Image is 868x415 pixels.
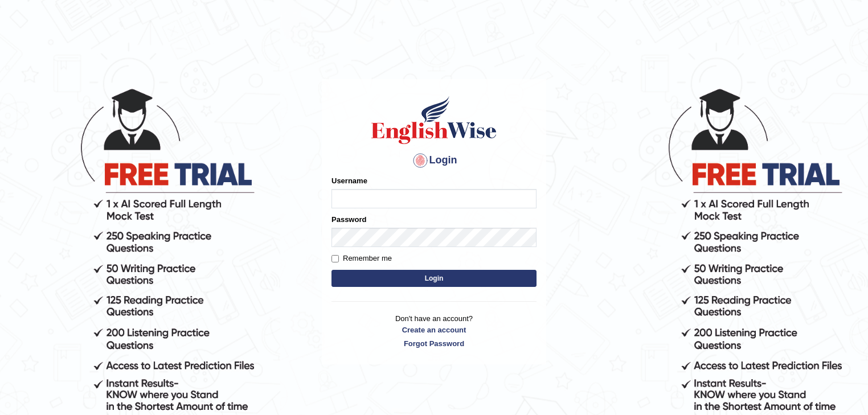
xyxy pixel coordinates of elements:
input: Remember me [331,255,339,262]
h4: Login [331,151,537,170]
a: Forgot Password [331,338,537,349]
a: Create an account [331,324,537,335]
label: Remember me [331,253,392,264]
button: Login [331,270,537,287]
p: Don't have an account? [331,313,537,348]
label: Username [331,175,367,186]
img: Logo of English Wise sign in for intelligent practice with AI [369,94,499,146]
label: Password [331,214,366,225]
